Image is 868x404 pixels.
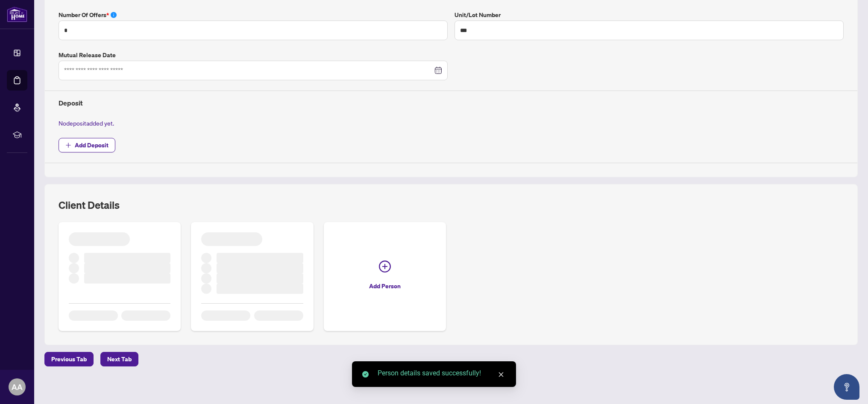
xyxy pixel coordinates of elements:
span: info-circle [111,12,117,18]
span: Add Person [369,279,401,293]
label: Mutual Release Date [59,50,448,60]
button: Add Deposit [59,138,115,152]
span: Previous Tab [51,352,87,366]
button: Open asap [834,374,859,400]
h2: Client Details [59,198,120,212]
span: close [498,372,504,378]
div: Person details saved successfully! [378,368,506,378]
span: plus-circle [379,261,391,272]
span: Add Deposit [75,138,108,152]
button: Add Person [324,222,446,331]
h4: Deposit [59,98,844,108]
span: check-circle [362,371,369,378]
button: Previous Tab [44,352,94,366]
span: AA [12,381,23,393]
span: plus [65,142,71,148]
a: Close [496,370,506,379]
img: logo [7,6,27,22]
label: Unit/Lot Number [455,10,844,20]
label: Number of offers [59,10,448,20]
button: Next Tab [100,352,138,366]
span: No deposit added yet. [59,119,114,127]
span: Next Tab [107,352,132,366]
